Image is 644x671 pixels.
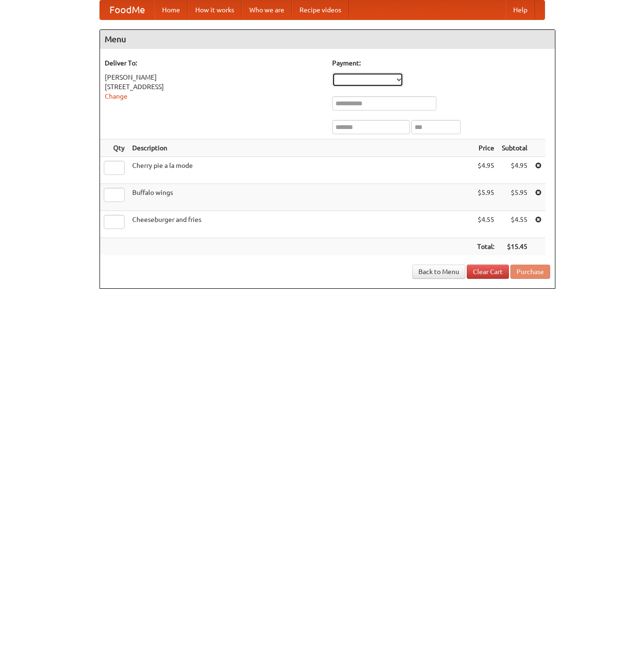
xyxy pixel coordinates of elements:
[128,184,473,211] td: Buffalo wings
[498,238,531,256] th: $15.45
[506,0,535,19] a: Help
[473,139,498,157] th: Price
[105,73,323,82] div: [PERSON_NAME]
[100,0,154,19] a: FoodMe
[128,139,473,157] th: Description
[105,92,127,100] a: Change
[332,58,550,68] h5: Payment:
[473,211,498,238] td: $4.55
[100,139,128,157] th: Qty
[242,0,292,19] a: Who we are
[188,0,242,19] a: How it works
[412,265,465,279] a: Back to Menu
[498,211,531,238] td: $4.55
[473,157,498,184] td: $4.95
[105,82,323,92] div: [STREET_ADDRESS]
[128,211,473,238] td: Cheeseburger and fries
[498,184,531,211] td: $5.95
[128,157,473,184] td: Cherry pie a la mode
[467,265,509,279] a: Clear Cart
[100,30,555,49] h4: Menu
[473,238,498,256] th: Total:
[292,0,349,19] a: Recipe videos
[105,58,323,68] h5: Deliver To:
[473,184,498,211] td: $5.95
[510,265,550,279] button: Purchase
[498,157,531,184] td: $4.95
[154,0,188,19] a: Home
[498,139,531,157] th: Subtotal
